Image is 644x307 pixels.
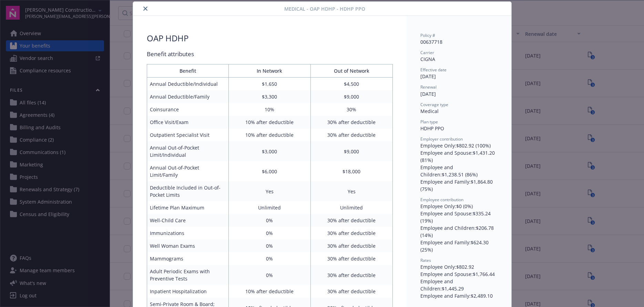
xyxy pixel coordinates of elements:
span: Rates [420,257,431,263]
button: close [141,4,150,13]
td: Lifetime Plan Maximum [147,201,229,214]
span: Employee contribution [420,197,463,203]
td: 30% after deductible [310,252,392,265]
td: 10% after deductible [229,116,311,129]
td: 0% [229,227,311,239]
span: Effective date [420,67,447,73]
td: 30% after deductible [310,227,392,239]
span: Employer contribution [420,136,463,142]
td: 0% [229,252,311,265]
div: Employee Only : $802.92 (100%) [420,142,498,149]
td: 30% after deductible [310,239,392,252]
td: 30% after deductible [310,116,392,129]
div: Medical [420,108,498,115]
td: 10% after deductible [229,285,311,298]
td: 10% [229,103,311,116]
td: $9,000 [310,141,392,161]
td: Annual Deductible/Family [147,90,229,103]
td: Annual Out-of-Pocket Limit/Family [147,161,229,181]
td: Yes [310,181,392,201]
div: [DATE] [420,90,498,98]
td: Annual Out-of-Pocket Limit/Individual [147,141,229,161]
td: $4,500 [310,78,392,91]
th: In Network [229,64,311,78]
div: Employee and Family : $1,864.80 (75%) [420,178,498,193]
td: 0% [229,214,311,227]
td: Annual Deductible/Individual [147,78,229,91]
td: Inpatient Hospitalization [147,285,229,298]
td: $3,000 [229,141,311,161]
td: Well Woman Exams [147,239,229,252]
td: 10% after deductible [229,129,311,141]
td: 30% after deductible [310,129,392,141]
div: Employee and Children : $1,445.29 [420,278,498,292]
div: [DATE] [420,73,498,80]
td: Unlimited [310,201,392,214]
span: Carrier [420,50,434,55]
td: 0% [229,239,311,252]
td: Deductible Included in Out-of-Pocket Limits [147,181,229,201]
td: Outpatient Specialist Visit [147,129,229,141]
div: Employee and Family : $624.30 (25%) [420,239,498,253]
td: $6,000 [229,161,311,181]
span: Medical - OAP HDHP - HDHP PPO [284,5,365,12]
td: 30% after deductible [310,214,392,227]
td: 30% [310,103,392,116]
td: Mammograms [147,252,229,265]
div: Benefit attributes [147,50,393,59]
td: Immunizations [147,227,229,239]
td: 30% after deductible [310,265,392,285]
span: Renewal [420,84,437,90]
div: CIGNA [420,55,498,63]
td: Adult Periodic Exams with Preventive Tests [147,265,229,285]
span: Policy # [420,32,435,38]
td: Well-Child Care [147,214,229,227]
td: $1,650 [229,78,311,91]
div: Employee Only : $0 (0%) [420,203,498,210]
div: Employee Only : $802.92 [420,263,498,270]
div: Employee and Children : $1,238.51 (86%) [420,164,498,178]
td: Office Visit/Exam [147,116,229,129]
td: Unlimited [229,201,311,214]
div: HDHP PPO [420,125,498,132]
div: 00637718 [420,38,498,45]
div: Employee and Spouse : $335.24 (19%) [420,210,498,224]
td: $3,300 [229,90,311,103]
th: Out of Network [310,64,392,78]
th: Benefit [147,64,229,78]
td: Yes [229,181,311,201]
span: Plan type [420,119,438,125]
td: $9,000 [310,90,392,103]
td: 0% [229,265,311,285]
span: Coverage type [420,102,448,108]
td: $18,000 [310,161,392,181]
div: Employee and Spouse : $1,766.44 [420,270,498,278]
div: OAP HDHP [147,32,188,44]
div: Employee and Family : $2,489.10 [420,292,498,299]
td: 30% after deductible [310,285,392,298]
td: Coinsurance [147,103,229,116]
div: Employee and Children : $206.78 (14%) [420,224,498,239]
div: Employee and Spouse : $1,431.20 (81%) [420,149,498,164]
